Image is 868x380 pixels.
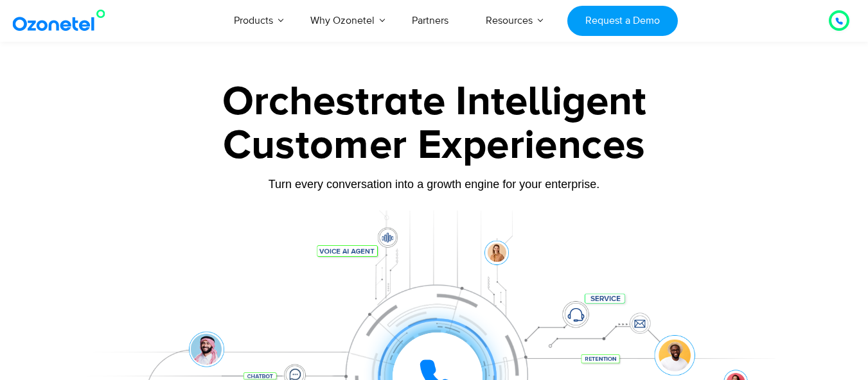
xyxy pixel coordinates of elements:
div: Turn every conversation into a growth engine for your enterprise. [33,177,836,191]
div: Customer Experiences [33,115,836,177]
div: Orchestrate Intelligent [33,82,836,123]
a: Request a Demo [567,6,677,36]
